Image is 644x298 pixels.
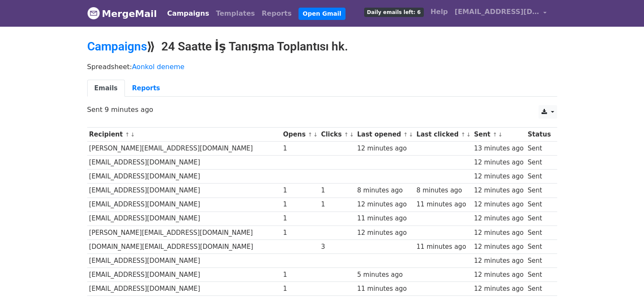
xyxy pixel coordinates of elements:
[525,184,553,198] td: Sent
[130,131,135,138] a: ↓
[357,284,412,294] div: 11 minutes ago
[125,80,167,97] a: Reports
[87,80,125,97] a: Emails
[417,200,470,209] div: 11 minutes ago
[409,131,413,138] a: ↓
[525,212,553,226] td: Sent
[415,128,472,142] th: Last clicked
[319,128,355,142] th: Clicks
[313,131,318,138] a: ↓
[87,184,281,198] td: [EMAIL_ADDRESS][DOMAIN_NAME]
[525,142,553,156] td: Sent
[87,253,281,267] td: [EMAIL_ADDRESS][DOMAIN_NAME]
[125,131,130,138] a: ↑
[357,214,412,223] div: 11 minutes ago
[87,128,281,142] th: Recipient
[474,158,523,167] div: 12 minutes ago
[474,200,523,209] div: 12 minutes ago
[357,228,412,238] div: 12 minutes ago
[357,200,412,209] div: 12 minutes ago
[283,270,317,280] div: 1
[87,5,157,22] a: MergeMail
[525,282,553,296] td: Sent
[321,186,353,195] div: 1
[417,242,470,252] div: 11 minutes ago
[525,226,553,240] td: Sent
[283,144,317,153] div: 1
[474,256,523,266] div: 12 minutes ago
[498,131,503,138] a: ↓
[525,128,553,142] th: Status
[525,268,553,282] td: Sent
[474,284,523,294] div: 12 minutes ago
[283,200,317,209] div: 1
[281,128,319,142] th: Opens
[474,242,523,252] div: 12 minutes ago
[451,3,550,23] a: [EMAIL_ADDRESS][DOMAIN_NAME]
[466,131,471,138] a: ↓
[258,5,295,22] a: Reports
[299,8,345,20] a: Open Gmail
[357,270,412,280] div: 5 minutes ago
[474,172,523,181] div: 12 minutes ago
[361,3,427,20] a: Daily emails left: 6
[417,186,470,195] div: 8 minutes ago
[283,214,317,223] div: 1
[87,198,281,212] td: [EMAIL_ADDRESS][DOMAIN_NAME]
[364,8,424,17] span: Daily emails left: 6
[321,200,353,209] div: 1
[87,62,557,71] p: Spreadsheet:
[474,144,523,153] div: 13 minutes ago
[474,214,523,223] div: 12 minutes ago
[283,284,317,294] div: 1
[87,240,281,253] td: [DOMAIN_NAME][EMAIL_ADDRESS][DOMAIN_NAME]
[357,144,412,153] div: 12 minutes ago
[321,242,353,252] div: 3
[344,131,348,138] a: ↑
[349,131,354,138] a: ↓
[308,131,312,138] a: ↑
[87,142,281,156] td: [PERSON_NAME][EMAIL_ADDRESS][DOMAIN_NAME]
[132,63,185,71] a: Aonkol deneme
[87,226,281,240] td: [PERSON_NAME][EMAIL_ADDRESS][DOMAIN_NAME]
[474,186,523,195] div: 12 minutes ago
[525,170,553,184] td: Sent
[283,186,317,195] div: 1
[525,198,553,212] td: Sent
[474,270,523,280] div: 12 minutes ago
[87,212,281,226] td: [EMAIL_ADDRESS][DOMAIN_NAME]
[87,39,147,53] a: Campaigns
[355,128,415,142] th: Last opened
[164,5,213,22] a: Campaigns
[213,5,258,22] a: Templates
[357,186,412,195] div: 8 minutes ago
[461,131,465,138] a: ↑
[283,228,317,238] div: 1
[87,156,281,170] td: [EMAIL_ADDRESS][DOMAIN_NAME]
[87,282,281,296] td: [EMAIL_ADDRESS][DOMAIN_NAME]
[455,7,539,17] span: [EMAIL_ADDRESS][DOMAIN_NAME]
[87,7,100,19] img: MergeMail logo
[427,3,451,20] a: Help
[525,156,553,170] td: Sent
[474,228,523,238] div: 12 minutes ago
[87,105,557,114] p: Sent 9 minutes ago
[525,240,553,253] td: Sent
[525,253,553,267] td: Sent
[87,39,557,54] h2: ⟫ 24 Saatte İş Tanışma Toplantısı hk.
[87,268,281,282] td: [EMAIL_ADDRESS][DOMAIN_NAME]
[472,128,526,142] th: Sent
[492,131,497,138] a: ↑
[87,170,281,184] td: [EMAIL_ADDRESS][DOMAIN_NAME]
[404,131,408,138] a: ↑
